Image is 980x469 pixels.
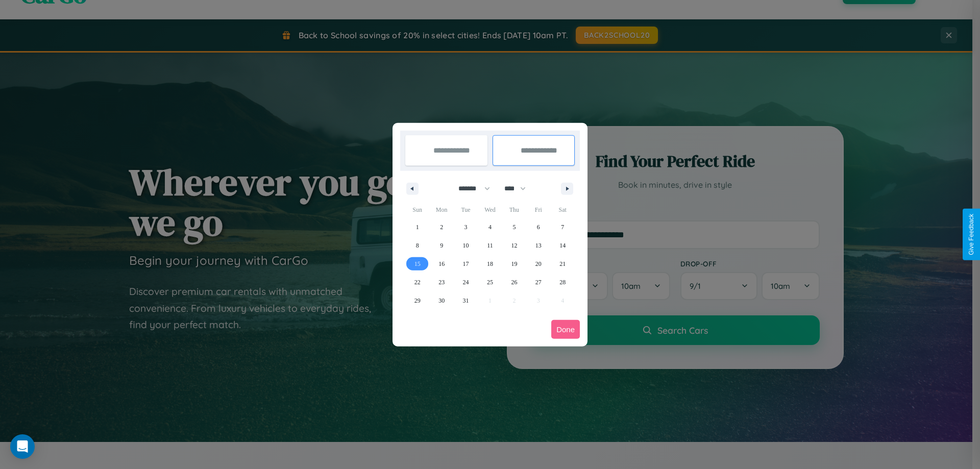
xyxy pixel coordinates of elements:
[454,273,478,291] button: 24
[463,273,469,291] span: 24
[454,218,478,236] button: 3
[511,273,517,291] span: 26
[438,291,445,310] span: 30
[478,236,502,255] button: 11
[551,202,575,218] span: Sat
[405,291,429,310] button: 29
[429,273,453,291] button: 23
[526,202,550,218] span: Fri
[463,291,469,310] span: 31
[561,218,564,236] span: 7
[10,434,35,459] div: Open Intercom Messenger
[405,255,429,273] button: 15
[487,273,493,291] span: 25
[463,255,469,273] span: 17
[502,255,526,273] button: 19
[478,218,502,236] button: 4
[478,202,502,218] span: Wed
[551,320,580,339] button: Done
[559,255,566,273] span: 21
[405,236,429,255] button: 8
[551,255,575,273] button: 21
[559,236,566,255] span: 14
[526,255,550,273] button: 20
[429,218,453,236] button: 2
[502,236,526,255] button: 12
[438,255,445,273] span: 16
[414,273,421,291] span: 22
[511,236,517,255] span: 12
[537,218,540,236] span: 6
[535,273,542,291] span: 27
[478,273,502,291] button: 25
[559,273,566,291] span: 28
[535,236,542,255] span: 13
[440,236,443,255] span: 9
[414,255,421,273] span: 15
[464,218,468,236] span: 3
[526,218,550,236] button: 6
[429,202,453,218] span: Mon
[405,273,429,291] button: 22
[551,273,575,291] button: 28
[454,255,478,273] button: 17
[502,218,526,236] button: 5
[454,291,478,310] button: 31
[429,291,453,310] button: 30
[478,255,502,273] button: 18
[429,255,453,273] button: 16
[526,273,550,291] button: 27
[438,273,445,291] span: 23
[551,236,575,255] button: 14
[414,291,421,310] span: 29
[535,255,542,273] span: 20
[429,236,453,255] button: 9
[416,218,419,236] span: 1
[968,214,975,255] div: Give Feedback
[502,273,526,291] button: 26
[487,236,493,255] span: 11
[463,236,469,255] span: 10
[454,202,478,218] span: Tue
[488,218,492,236] span: 4
[551,218,575,236] button: 7
[440,218,443,236] span: 2
[502,202,526,218] span: Thu
[454,236,478,255] button: 10
[405,218,429,236] button: 1
[511,255,517,273] span: 19
[526,236,550,255] button: 13
[405,202,429,218] span: Sun
[487,255,493,273] span: 18
[416,236,419,255] span: 8
[512,218,516,236] span: 5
